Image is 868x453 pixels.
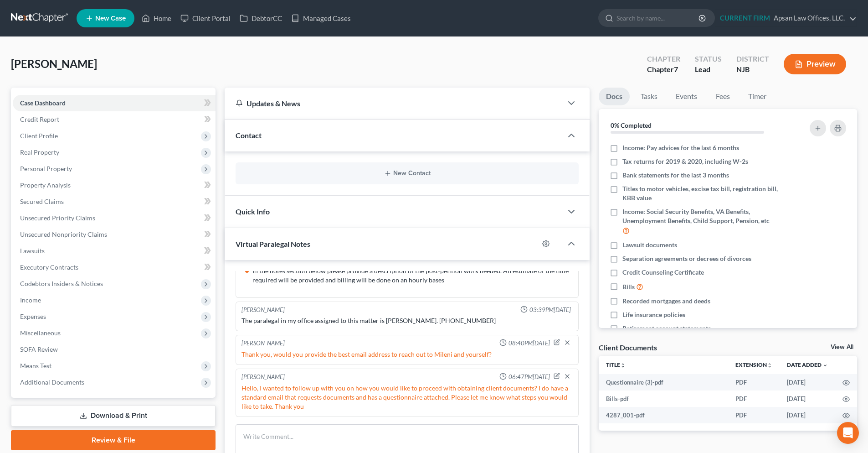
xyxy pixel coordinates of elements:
[622,268,704,277] span: Credit Counseling Certificate
[622,297,710,306] span: Recorded mortgages and deeds
[611,121,652,129] strong: 0% Completed
[11,57,97,70] span: [PERSON_NAME]
[741,88,774,105] a: Timer
[622,254,751,263] span: Separation agreements or decrees of divorces
[236,131,262,140] span: Contact
[728,374,780,391] td: PDF
[735,361,772,368] a: Extensionunfold_more
[20,362,51,370] span: Means Test
[606,361,626,368] a: Titleunfold_more
[674,65,678,73] span: 7
[13,95,216,111] a: Case Dashboard
[13,111,216,128] a: Credit Report
[708,88,737,105] a: Fees
[599,343,657,352] div: Client Documents
[13,243,216,259] a: Lawsuits
[20,296,41,304] span: Income
[622,184,785,203] span: Titles to motor vehicles, excise tax bill, registration bill, KBB value
[236,99,551,108] div: Updates & News
[736,54,769,64] div: District
[695,64,722,75] div: Lead
[13,226,216,243] a: Unsecured Nonpriority Claims
[822,363,828,368] i: expand_more
[780,407,835,423] td: [DATE]
[529,306,571,314] span: 03:39PM[DATE]
[837,422,859,444] div: Open Intercom Messenger
[787,361,828,368] a: Date Added expand_more
[622,282,635,292] span: Bills
[13,341,216,358] a: SOFA Review
[668,88,704,105] a: Events
[13,193,216,210] a: Secured Claims
[95,15,126,22] span: New Case
[20,280,103,287] span: Codebtors Insiders & Notices
[715,10,857,26] a: CURRENT FIRMApsan Law Offices, LLC.
[20,378,84,386] span: Additional Documents
[728,407,780,423] td: PDF
[728,391,780,407] td: PDF
[20,345,58,353] span: SOFA Review
[287,10,355,26] a: Managed Cases
[599,407,728,423] td: 4287_001-pdf
[241,306,285,314] div: [PERSON_NAME]
[13,177,216,193] a: Property Analysis
[780,391,835,407] td: [DATE]
[767,363,772,368] i: unfold_more
[622,171,729,180] span: Bank statements for the last 3 months
[241,373,285,382] div: [PERSON_NAME]
[20,165,72,172] span: Personal Property
[599,374,728,391] td: Questionnaire (3)-pdf
[20,148,59,156] span: Real Property
[20,198,64,205] span: Secured Claims
[20,115,59,123] span: Credit Report
[508,339,550,348] span: 08:40PM[DATE]
[243,170,571,177] button: New Contact
[616,10,700,26] input: Search by name...
[20,263,78,271] span: Executory Contracts
[622,207,785,225] span: Income: Social Security Benefits, VA Benefits, Unemployment Benefits, Child Support, Pension, etc
[633,88,665,105] a: Tasks
[695,54,722,64] div: Status
[20,99,66,107] span: Case Dashboard
[11,405,216,427] a: Download & Print
[20,247,45,255] span: Lawsuits
[720,14,770,22] strong: CURRENT FIRM
[137,10,176,26] a: Home
[736,64,769,75] div: NJB
[622,157,748,166] span: Tax returns for 2019 & 2020, including W-2s
[620,363,626,368] i: unfold_more
[622,143,739,152] span: Income: Pay advices for the last 6 months
[647,64,680,75] div: Chapter
[236,240,310,248] span: Virtual Paralegal Notes
[241,316,573,325] div: The paralegal in my office assigned to this matter is [PERSON_NAME]. [PHONE_NUMBER]
[241,350,573,359] div: Thank you, would you provide the best email address to reach out to Mileni and yourself?
[20,312,46,320] span: Expenses
[241,384,573,411] div: Hello, I wanted to follow up with you on how you would like to proceed with obtaining client docu...
[236,207,270,216] span: Quick Info
[20,132,58,140] span: Client Profile
[784,54,846,74] button: Preview
[235,10,287,26] a: DebtorCC
[13,259,216,276] a: Executory Contracts
[252,266,573,285] div: In the notes section below please provide a description of the post-petition work needed. An esti...
[11,430,216,450] a: Review & File
[622,240,677,250] span: Lawsuit documents
[647,54,680,64] div: Chapter
[20,230,107,238] span: Unsecured Nonpriority Claims
[13,210,216,226] a: Unsecured Priority Claims
[176,10,235,26] a: Client Portal
[622,324,711,333] span: Retirement account statements
[20,329,61,337] span: Miscellaneous
[20,181,71,189] span: Property Analysis
[599,391,728,407] td: Bills-pdf
[599,88,630,105] a: Docs
[622,310,685,319] span: Life insurance policies
[241,339,285,348] div: [PERSON_NAME]
[20,214,95,222] span: Unsecured Priority Claims
[780,374,835,391] td: [DATE]
[831,344,853,350] a: View All
[508,373,550,381] span: 06:47PM[DATE]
